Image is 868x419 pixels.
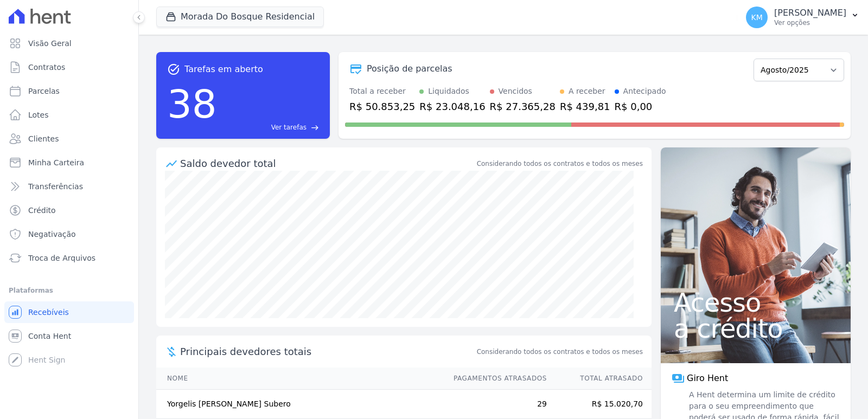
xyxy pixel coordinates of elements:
td: Yorgelis [PERSON_NAME] Subero [156,390,443,419]
a: Clientes [4,128,134,150]
div: Vencidos [499,86,532,97]
div: Posição de parcelas [367,62,452,75]
th: Total Atrasado [547,368,652,390]
a: Crédito [4,199,134,221]
span: east [311,124,319,132]
div: R$ 27.365,28 [490,99,556,114]
span: Visão Geral [28,38,72,49]
div: R$ 50.853,25 [349,99,415,114]
span: Principais devedores totais [180,344,475,359]
span: Conta Hent [28,331,71,341]
div: Liquidados [428,86,469,97]
span: Ver tarefas [271,123,307,132]
span: Clientes [28,133,59,144]
div: R$ 23.048,16 [419,99,485,114]
div: R$ 439,81 [560,99,610,114]
td: R$ 15.020,70 [547,390,652,419]
span: task_alt [167,63,180,76]
td: 29 [443,390,547,419]
span: Recebíveis [28,307,69,318]
span: Crédito [28,205,56,216]
span: Transferências [28,181,83,192]
p: Ver opções [774,18,846,27]
div: Total a receber [349,86,415,97]
div: Antecipado [623,86,666,97]
div: Saldo devedor total [180,156,475,171]
span: Parcelas [28,86,60,96]
th: Nome [156,368,443,390]
a: Recebíveis [4,301,134,323]
span: Troca de Arquivos [28,253,95,263]
p: [PERSON_NAME] [774,8,846,18]
span: a crédito [674,315,838,341]
span: Giro Hent [687,372,728,385]
a: Troca de Arquivos [4,247,134,269]
th: Pagamentos Atrasados [443,368,547,390]
a: Lotes [4,104,134,126]
span: KM [751,14,762,21]
button: Morada Do Bosque Residencial [156,7,324,27]
span: Contratos [28,62,65,73]
a: Contratos [4,56,134,78]
span: Tarefas em aberto [184,63,263,76]
span: Acesso [674,289,838,315]
div: 38 [167,76,217,132]
div: A receber [569,86,605,97]
a: Minha Carteira [4,152,134,173]
a: Negativação [4,223,134,245]
div: Plataformas [9,284,130,297]
span: Lotes [28,109,49,120]
span: Considerando todos os contratos e todos os meses [477,347,643,357]
a: Visão Geral [4,33,134,54]
span: Negativação [28,229,76,240]
a: Ver tarefas east [221,123,319,132]
a: Conta Hent [4,325,134,347]
span: Minha Carteira [28,157,84,168]
a: Transferências [4,176,134,197]
div: R$ 0,00 [615,99,666,114]
div: Considerando todos os contratos e todos os meses [477,159,643,169]
a: Parcelas [4,80,134,102]
button: KM [PERSON_NAME] Ver opções [737,2,868,33]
